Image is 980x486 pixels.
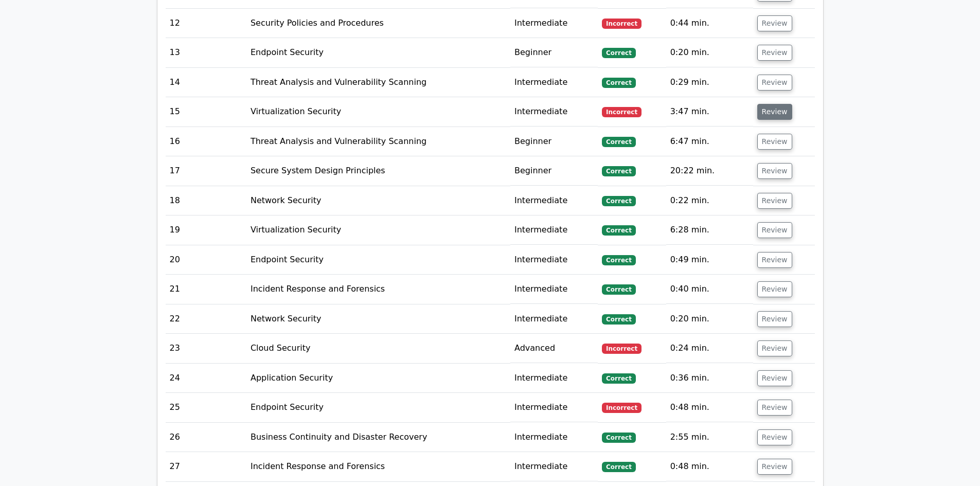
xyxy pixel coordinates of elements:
[666,393,753,422] td: 0:48 min.
[666,275,753,304] td: 0:40 min.
[246,127,510,156] td: Threat Analysis and Vulnerability Scanning
[666,452,753,481] td: 0:48 min.
[246,304,510,334] td: Network Security
[510,68,598,97] td: Intermediate
[166,452,246,481] td: 27
[666,186,753,215] td: 0:22 min.
[246,275,510,304] td: Incident Response and Forensics
[166,423,246,452] td: 26
[666,423,753,452] td: 2:55 min.
[666,9,753,38] td: 0:44 min.
[510,9,598,38] td: Intermediate
[602,19,642,29] span: Incorrect
[166,38,246,67] td: 13
[246,393,510,422] td: Endpoint Security
[602,433,635,443] span: Correct
[602,196,635,206] span: Correct
[166,127,246,156] td: 16
[510,156,598,186] td: Beginner
[757,45,792,61] button: Review
[166,304,246,334] td: 22
[602,373,635,384] span: Correct
[602,403,642,413] span: Incorrect
[666,68,753,97] td: 0:29 min.
[510,38,598,67] td: Beginner
[602,166,635,176] span: Correct
[246,38,510,67] td: Endpoint Security
[602,255,635,265] span: Correct
[246,68,510,97] td: Threat Analysis and Vulnerability Scanning
[666,334,753,363] td: 0:24 min.
[757,459,792,475] button: Review
[757,281,792,297] button: Review
[602,344,642,354] span: Incorrect
[602,48,635,58] span: Correct
[602,225,635,236] span: Correct
[666,38,753,67] td: 0:20 min.
[757,75,792,91] button: Review
[510,215,598,245] td: Intermediate
[166,393,246,422] td: 25
[510,334,598,363] td: Advanced
[666,304,753,334] td: 0:20 min.
[510,423,598,452] td: Intermediate
[666,364,753,393] td: 0:36 min.
[246,97,510,127] td: Virtualization Security
[166,215,246,245] td: 19
[166,156,246,186] td: 17
[757,252,792,268] button: Review
[666,245,753,275] td: 0:49 min.
[166,245,246,275] td: 20
[246,156,510,186] td: Secure System Design Principles
[166,68,246,97] td: 14
[666,97,753,127] td: 3:47 min.
[602,107,642,117] span: Incorrect
[510,275,598,304] td: Intermediate
[510,127,598,156] td: Beginner
[246,245,510,275] td: Endpoint Security
[757,222,792,238] button: Review
[166,275,246,304] td: 21
[246,9,510,38] td: Security Policies and Procedures
[757,104,792,120] button: Review
[666,156,753,186] td: 20:22 min.
[510,393,598,422] td: Intermediate
[246,423,510,452] td: Business Continuity and Disaster Recovery
[757,311,792,327] button: Review
[166,364,246,393] td: 24
[510,304,598,334] td: Intermediate
[757,15,792,31] button: Review
[602,284,635,295] span: Correct
[757,193,792,209] button: Review
[757,340,792,356] button: Review
[602,137,635,147] span: Correct
[757,163,792,179] button: Review
[602,78,635,88] span: Correct
[510,452,598,481] td: Intermediate
[666,215,753,245] td: 6:28 min.
[246,215,510,245] td: Virtualization Security
[246,364,510,393] td: Application Security
[510,186,598,215] td: Intermediate
[757,370,792,386] button: Review
[666,127,753,156] td: 6:47 min.
[602,462,635,472] span: Correct
[246,334,510,363] td: Cloud Security
[757,134,792,150] button: Review
[246,452,510,481] td: Incident Response and Forensics
[757,429,792,445] button: Review
[166,97,246,127] td: 15
[757,400,792,416] button: Review
[246,186,510,215] td: Network Security
[510,245,598,275] td: Intermediate
[510,97,598,127] td: Intermediate
[510,364,598,393] td: Intermediate
[166,334,246,363] td: 23
[602,314,635,325] span: Correct
[166,186,246,215] td: 18
[166,9,246,38] td: 12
